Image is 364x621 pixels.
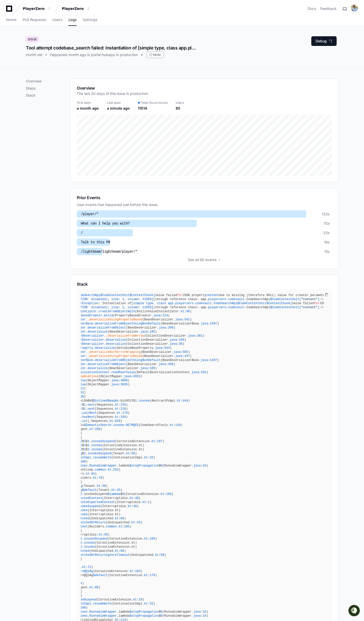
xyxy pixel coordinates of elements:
[62,342,104,346] span: .CollectionDeserializer
[135,570,141,573] span: 183
[93,468,106,472] span: .common
[173,354,183,358] span: .java
[81,221,130,226] span: What can I help you with?
[130,464,159,468] span: $stopPropagation
[130,614,159,618] span: $stopPropagation
[80,565,86,569] span: .kt
[26,36,39,42] div: Issue
[81,250,137,254] span: /lightbeam/lightbeam/player/*
[80,537,82,541] span: 2
[58,553,130,557] span: .startUndispatchedOrReturnIgnoreTimeout
[139,367,148,370] span: .java
[93,399,108,403] span: $inlined
[131,598,137,601] span: .kt
[52,14,62,26] a: Users
[137,399,150,403] span: .invoke
[93,322,160,325] span: .deserializeFromObjectUsingNonDefault
[183,399,188,403] span: 444
[84,452,86,455] span: 2
[157,326,166,330] span: .java
[107,101,130,105] div: Last seen
[88,610,117,614] span: .RunnableWrapper
[179,342,183,346] span: 30
[161,553,164,557] span: 50
[140,501,146,504] span: .kt
[195,257,216,262] span: all 90 events
[83,14,97,26] a: Settings
[5,20,92,28] div: Welcome
[6,14,16,26] a: Home
[314,302,319,305] span: for
[126,505,132,508] span: .kt
[83,18,97,21] span: Settings
[203,610,206,614] span: 16
[75,505,100,508] span: .invokeSuspend
[179,310,185,313] span: .kt
[104,525,117,528] span: .common
[88,444,89,447] span: 1
[80,606,86,610] span: 100
[192,610,201,614] span: .java
[80,440,82,443] span: 2
[84,444,86,447] span: 1
[75,513,87,516] span: .invoke
[168,363,173,366] span: 348
[111,423,139,427] span: .invoke-0E7RQCE
[108,419,113,423] span: .kt
[88,614,117,618] span: .RunnableWrapper
[115,419,121,423] span: 820
[176,101,184,105] div: Users
[161,614,162,618] span: 0
[95,586,98,589] span: 86
[102,484,106,488] span: 50
[176,106,184,111] div: 85
[179,338,185,342] span: 246
[184,318,190,321] span: 541
[311,36,337,46] button: Debug
[142,602,148,606] span: .kt
[23,18,46,21] span: Pull Requests
[168,342,177,346] span: .java
[84,472,89,476] span: .kt
[107,106,130,111] div: a minute ago
[80,395,84,399] span: 30
[130,521,135,524] span: .kt
[135,399,137,403] span: 1
[77,106,99,111] div: a month ago
[80,391,84,394] span: 32
[120,403,126,407] span: 210
[133,375,141,378] span: 4931
[86,330,107,334] span: .deserialize
[102,314,113,317] span: .build
[110,379,119,382] span: .java
[93,346,115,350] span: .deserialize
[80,492,82,496] span: 2
[81,212,98,216] span: /player/*
[351,4,358,11] img: avatar
[168,338,177,342] span: .java
[82,545,95,549] span: .invoke
[157,440,162,443] span: 187
[139,598,142,601] span: 18
[64,314,102,317] span: .PropertyBasedCreator
[117,488,120,492] span: 45
[120,517,124,520] span: 66
[122,411,128,415] span: 170
[69,375,99,378] span: _readMapAndClose
[89,448,102,451] span: .invoke
[84,440,86,443] span: 1
[146,51,164,58] div: Mute
[201,371,206,374] span: 342
[203,464,206,468] span: 16
[150,440,155,443] span: .kt
[80,448,82,451] span: 2
[110,383,119,386] span: .java
[104,533,107,537] span: 39
[164,346,170,350] span: 543
[172,350,181,354] span: .java
[122,375,131,378] span: .java
[95,427,100,431] span: 196
[6,18,16,21] span: Home
[104,338,126,342] span: .deserialize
